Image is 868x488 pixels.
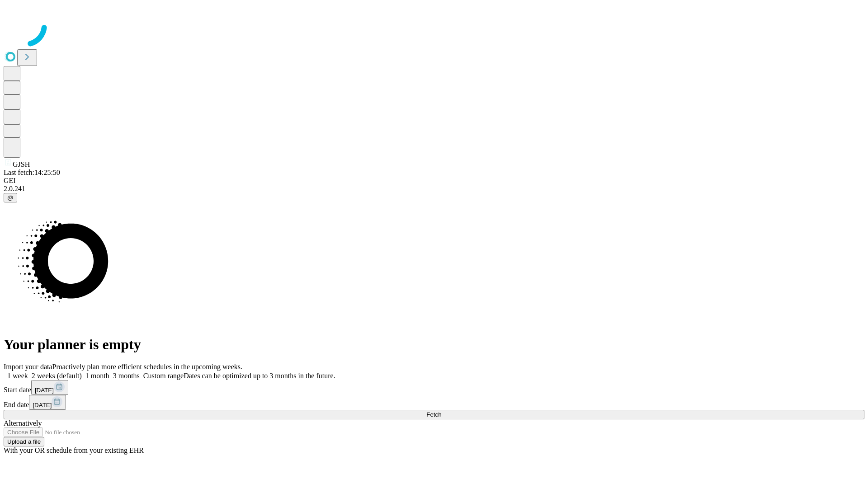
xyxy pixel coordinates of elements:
[4,419,42,427] span: Alternatively
[29,395,66,410] button: [DATE]
[4,185,864,193] div: 2.0.241
[113,372,140,380] span: 3 months
[4,193,17,202] button: @
[4,410,864,419] button: Fetch
[4,363,52,371] span: Import your data
[33,402,52,408] span: [DATE]
[35,387,54,394] span: [DATE]
[4,177,864,185] div: GEI
[32,372,82,380] span: 2 weeks (default)
[13,160,30,168] span: GJSH
[143,372,184,380] span: Custom range
[7,194,14,201] span: @
[426,411,441,418] span: Fetch
[31,380,68,395] button: [DATE]
[4,169,60,176] span: Last fetch: 14:25:50
[4,437,44,446] button: Upload a file
[4,380,864,395] div: Start date
[52,363,242,371] span: Proactively plan more efficient schedules in the upcoming weeks.
[7,372,28,380] span: 1 week
[4,446,144,454] span: With your OR schedule from your existing EHR
[85,372,109,380] span: 1 month
[184,372,335,380] span: Dates can be optimized up to 3 months in the future.
[4,336,864,353] h1: Your planner is empty
[4,395,864,410] div: End date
